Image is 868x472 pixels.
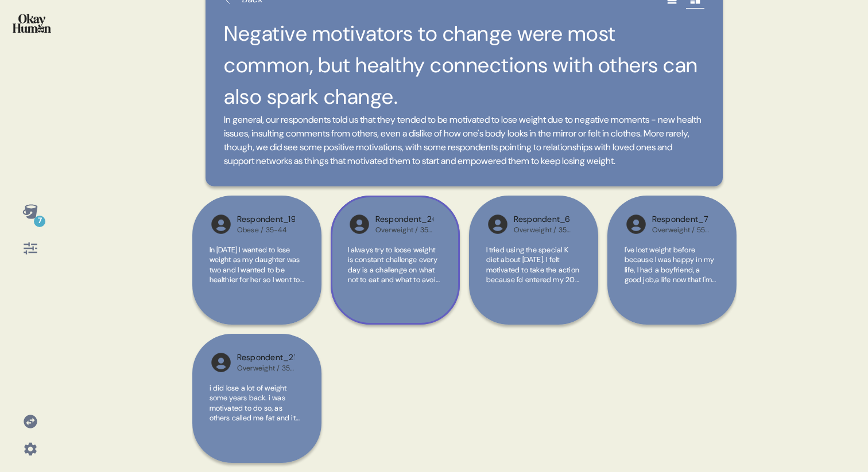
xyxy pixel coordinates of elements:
[210,351,232,374] img: l1ibTKarBSWXLOhlfT5LxFP+OttMJpPJZDKZTCbz9PgHEggSPYjZSwEAAAAASUVORK5CYII=
[210,213,232,236] img: l1ibTKarBSWXLOhlfT5LxFP+OttMJpPJZDKZTCbz9PgHEggSPYjZSwEAAAAASUVORK5CYII=
[348,213,371,236] img: l1ibTKarBSWXLOhlfT5LxFP+OttMJpPJZDKZTCbz9PgHEggSPYjZSwEAAAAASUVORK5CYII=
[237,225,295,235] div: Obese / 35-44
[514,225,572,235] div: Overweight / 35-44
[486,213,509,236] img: l1ibTKarBSWXLOhlfT5LxFP+OttMJpPJZDKZTCbz9PgHEggSPYjZSwEAAAAASUVORK5CYII=
[625,245,719,325] span: I've lost weight before because l was happy in my life, l had a boyfriend, a good job,a life now ...
[375,225,433,235] div: Overweight / 35-44
[34,216,45,227] div: 7
[13,14,51,33] img: okayhuman.3b1b6348.png
[224,18,704,113] h2: Negative motivators to change were most common, but healthy connections with others can also spar...
[210,245,304,416] span: In [DATE] I wanted to lose weight as my daughter was two and I wanted to be healthier for her so ...
[210,383,304,463] span: i did lose a lot of weight some years back. i was motivated to do so, as others called me fat and...
[237,213,295,226] div: Respondent_19
[224,113,704,168] span: In general, our respondents told us that they tended to be motivated to lose weight due to negati...
[652,213,710,226] div: Respondent_7
[375,213,433,226] div: Respondent_26
[237,364,295,373] div: Overweight / 35-44
[625,213,648,236] img: l1ibTKarBSWXLOhlfT5LxFP+OttMJpPJZDKZTCbz9PgHEggSPYjZSwEAAAAASUVORK5CYII=
[348,245,442,396] span: I always try to loose weight is constant challenge every day is a challenge on what not to eat an...
[486,245,580,385] span: I tried using the special K diet about [DATE]. I felt motivated to take the action because I'd en...
[237,352,295,364] div: Respondent_21
[652,225,710,235] div: Overweight / 55-64
[514,213,572,226] div: Respondent_6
